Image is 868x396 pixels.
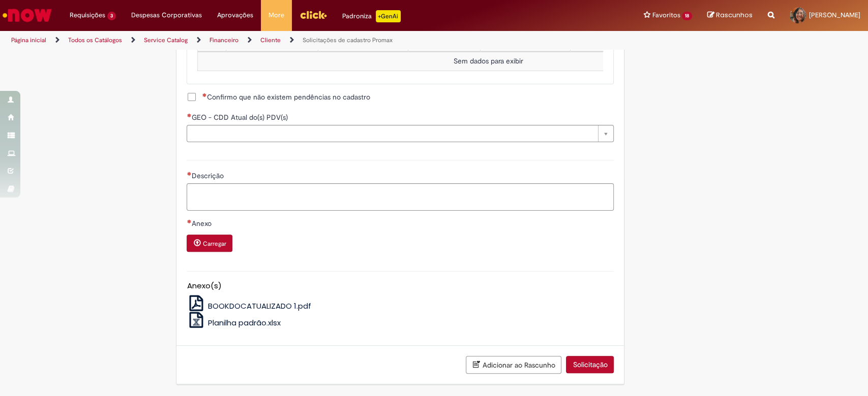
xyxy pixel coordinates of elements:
textarea: Descrição [187,183,614,211]
img: click_logo_yellow_360x200.png [300,7,327,22]
span: Necessários [187,113,191,117]
a: Financeiro [209,36,238,44]
span: Descrição [191,171,225,180]
small: Carregar [202,240,226,248]
a: Planilha padrão.xlsx [187,317,281,328]
a: Todos os Catálogos [68,36,122,44]
span: Aprovações [217,10,253,20]
span: Anexo [191,219,213,228]
span: 3 [107,12,116,20]
a: Cliente [260,36,281,44]
span: Planilha padrão.xlsx [208,317,281,328]
span: More [268,10,284,20]
a: Limpar campo GEO - CDD Atual do(s) PDV(s) [187,125,614,142]
span: Favoritos [652,10,680,20]
span: Necessários [202,93,206,97]
button: Adicionar ao Rascunho [466,356,561,374]
span: Necessários [187,172,191,176]
button: Carregar anexo de Anexo Required [187,235,232,252]
a: Service Catalog [144,36,188,44]
button: Solicitação [566,356,614,373]
a: Página inicial [11,36,46,44]
span: Confirmo que não existem pendências no cadastro [202,92,370,102]
span: GEO - CDD Atual do(s) PDV(s) [191,113,289,122]
span: Necessários [187,219,191,223]
a: BOOKDOCATUALIZADO 1.pdf [187,301,311,311]
span: [PERSON_NAME] [809,11,860,19]
span: Requisições [70,10,105,20]
h5: Anexo(s) [187,282,614,290]
span: BOOKDOCATUALIZADO 1.pdf [208,301,311,311]
span: Despesas Corporativas [131,10,202,20]
span: Rascunhos [716,10,753,20]
a: Solicitações de cadastro Promax [303,36,393,44]
img: ServiceNow [1,5,53,25]
a: Rascunhos [707,11,753,20]
p: +GenAi [376,10,401,22]
div: Padroniza [342,10,401,22]
ul: Trilhas de página [8,31,571,50]
td: Sem dados para exibir [198,52,779,71]
span: 18 [682,12,692,20]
